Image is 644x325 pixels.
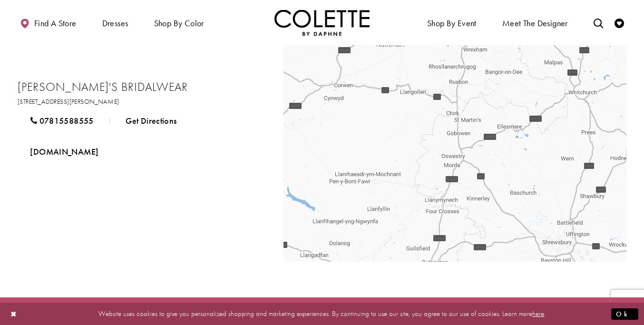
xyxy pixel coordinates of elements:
button: Submit Dialog [611,308,638,320]
div: Map with Store locations [283,45,626,262]
a: here [532,309,544,318]
span: Dresses [100,10,131,36]
h2: [PERSON_NAME]'s Bridalwear [18,80,265,94]
span: Shop by color [154,19,204,28]
span: Meet the designer [502,19,568,28]
span: Get Directions [126,115,176,126]
span: 07815588555 [39,115,94,126]
a: Toggle search [591,10,605,36]
a: Meet the designer [500,10,570,36]
span: [DOMAIN_NAME] [30,146,98,157]
a: Find a store [18,10,78,36]
a: Opens in new tab [18,97,119,106]
a: Visit Home Page [274,10,370,36]
span: Shop By Event [425,10,479,36]
span: Shop By Event [427,19,477,28]
img: Colette by Daphne [274,10,370,36]
p: Website uses cookies to give you personalized shopping and marketing experiences. By continuing t... [68,307,576,320]
a: 07815588555 [18,109,106,133]
span: Find a store [34,19,77,28]
a: Opens in new tab [18,140,111,164]
a: Get Directions [113,109,189,133]
span: Shop by color [152,10,206,36]
button: Close Dialog [6,305,22,322]
span: [STREET_ADDRESS][PERSON_NAME] [18,97,119,106]
a: Check Wishlist [612,10,626,36]
span: Dresses [102,19,128,28]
